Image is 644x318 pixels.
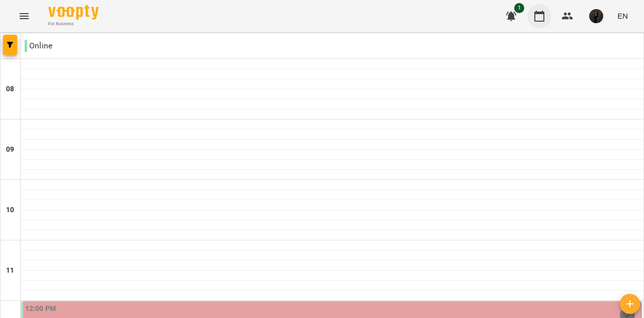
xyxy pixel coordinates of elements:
[6,84,14,95] h6: 08
[514,3,524,13] span: 1
[25,303,56,314] label: 12:00 PM
[6,265,14,276] h6: 11
[6,205,14,216] h6: 10
[48,21,99,27] span: For Business
[25,40,52,52] p: Online
[12,4,36,28] button: Menu
[613,7,632,25] button: EN
[620,294,640,314] button: Add lesson
[589,9,603,23] img: 5858c9cbb9d5886a1d49eb89d6c4f7a7.jpg
[6,144,14,155] h6: 09
[617,11,628,21] span: EN
[48,5,99,20] img: Voopty Logo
